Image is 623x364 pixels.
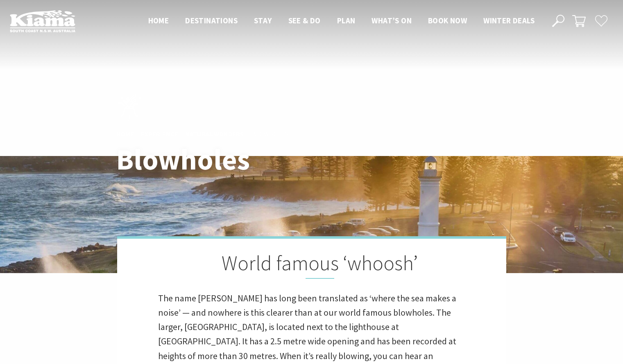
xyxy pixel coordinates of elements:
[140,14,543,28] nav: Main Menu
[483,16,535,25] span: Winter Deals
[158,251,465,279] h2: World famous ‘whoosh’
[185,129,244,138] a: Natural Wonders
[10,10,75,32] img: Kiama Logo
[428,16,467,25] span: Book now
[148,16,169,25] span: Home
[116,144,348,175] h1: Blowholes
[288,16,321,25] span: See & Do
[254,16,272,25] span: Stay
[116,129,134,138] a: Home
[372,16,412,25] span: What’s On
[141,129,178,138] a: Experience
[337,16,356,25] span: Plan
[185,16,238,25] span: Destinations
[252,129,288,139] li: Blowholes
